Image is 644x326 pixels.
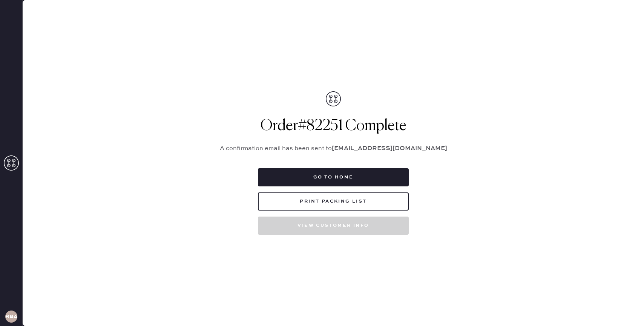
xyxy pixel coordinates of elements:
[332,145,447,152] strong: [EMAIL_ADDRESS][DOMAIN_NAME]
[258,168,409,186] button: Go to home
[608,292,641,324] iframe: Front Chat
[211,144,456,153] p: A confirmation email has been sent to
[258,217,409,235] button: View customer info
[211,117,456,135] h1: Order # 82251 Complete
[258,192,409,211] button: Print Packing List
[5,314,17,319] h3: RBA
